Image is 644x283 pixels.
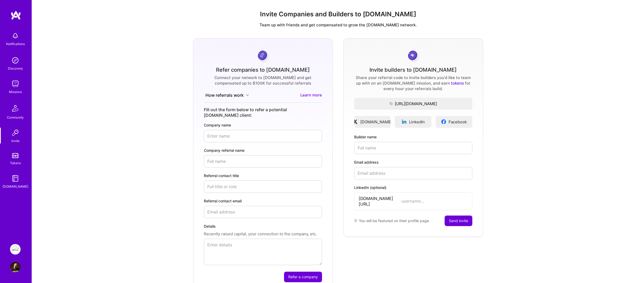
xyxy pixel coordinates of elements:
[9,262,22,272] a: User Avatar
[449,119,467,125] span: Facebook
[36,22,640,28] p: Team up with friends and get compensated to grow the [DOMAIN_NAME] network.
[10,128,21,138] img: Invite
[8,66,23,71] div: Discovery
[11,138,20,144] div: Invite
[204,173,322,178] label: Referral contact title
[204,231,322,237] p: Recently raised capital, your connection to the company, etc.
[10,79,21,89] img: teamwork
[406,49,420,63] img: grayCoin
[359,196,401,207] span: [DOMAIN_NAME][URL]
[369,67,457,73] div: Invite builders to [DOMAIN_NAME]
[36,11,640,18] h1: Invite Companies and Builders to [DOMAIN_NAME]
[204,180,322,193] input: Full title or role
[401,198,468,204] input: username...
[436,116,472,128] a: Facebook
[204,198,322,204] label: Referral contact email
[354,116,391,128] a: [DOMAIN_NAME]
[300,92,322,98] a: Learn more
[204,206,322,218] input: Email address
[354,75,472,91] div: Share your referral code to invite builders you'd like to team up with on an [DOMAIN_NAME] missio...
[284,272,322,282] button: Refer a company
[354,159,472,165] label: Email address
[7,115,24,120] div: Community
[10,262,21,272] img: User Avatar
[441,119,446,124] img: facebookLogo
[3,184,28,189] div: [DOMAIN_NAME]
[216,67,310,73] div: Refer companies to [DOMAIN_NAME]
[9,102,22,115] img: Community
[204,75,322,86] div: Connect your network to [DOMAIN_NAME] and get compensated up to $100K for successful referrals
[10,244,21,255] img: Pearl: ML Engineering Team
[354,185,472,190] label: LinkedIn (optional)
[451,81,464,86] a: tokens
[204,148,322,153] label: Company referral name
[204,122,322,128] label: Company name
[354,216,430,226] div: You will be featured on their profile page.
[10,31,21,41] img: bell
[401,119,407,124] img: linkedinLogo
[256,49,270,63] img: purpleCoin
[6,41,25,47] div: Notifications
[9,244,22,255] a: Pearl: ML Engineering Team
[204,223,322,229] label: Details
[9,89,22,95] div: Missions
[445,216,472,226] button: Send invite
[354,142,472,154] input: Full name
[395,116,431,128] a: LinkedIn
[12,153,18,158] img: tokens
[204,155,322,168] input: Full name
[354,134,472,140] label: Builder name
[10,55,21,66] img: discovery
[409,119,425,125] span: LinkedIn
[354,98,472,110] button: [URL][DOMAIN_NAME]
[10,173,21,184] img: guide book
[204,107,322,118] div: Fill out the form below to refer a potential [DOMAIN_NAME] client:
[204,130,322,142] input: Enter name
[354,101,472,106] span: [URL][DOMAIN_NAME]
[204,92,251,98] button: How referrals work
[360,119,392,125] span: [DOMAIN_NAME]
[11,11,21,20] img: logo
[354,167,472,179] input: Email address
[10,160,21,166] div: Tokens
[353,119,358,124] img: xLogo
